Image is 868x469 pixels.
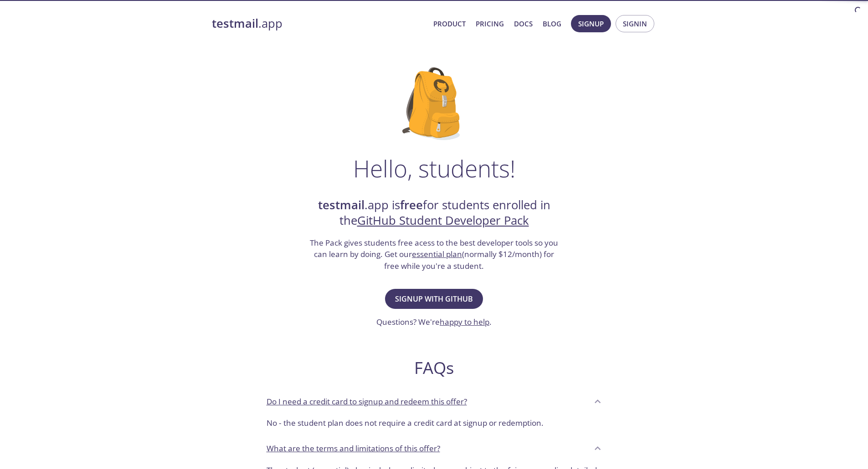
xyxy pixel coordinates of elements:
[514,18,533,30] a: Docs
[400,197,423,213] strong: free
[412,249,462,259] a: essential plan
[402,67,466,140] img: github-student-backpack.png
[267,396,467,408] p: Do I need a credit card to signup and redeem this offer?
[376,316,492,328] h3: Questions? We're .
[267,443,440,454] p: What are the terms and limitations of this offer?
[259,436,609,461] div: What are the terms and limitations of this offer?
[623,18,647,30] span: Signin
[357,212,529,228] a: GitHub Student Developer Pack
[309,237,560,272] h3: The Pack gives students free acess to the best developer tools so you can learn by doing. Get our...
[212,15,258,31] strong: testmail
[395,292,473,305] span: Signup with GitHub
[259,414,609,436] div: Do I need a credit card to signup and redeem this offer?
[212,16,426,31] a: testmail.app
[309,197,560,229] h2: .app is for students enrolled in the
[578,18,604,30] span: Signup
[433,18,466,30] a: Product
[571,15,611,32] button: Signup
[616,15,654,32] button: Signin
[259,358,609,378] h2: FAQs
[353,155,515,182] h1: Hello, students!
[476,18,504,30] a: Pricing
[267,417,602,429] p: No - the student plan does not require a credit card at signup or redemption.
[385,289,483,309] button: Signup with GitHub
[259,389,609,414] div: Do I need a credit card to signup and redeem this offer?
[318,197,365,213] strong: testmail
[543,18,561,30] a: Blog
[440,317,489,327] a: happy to help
